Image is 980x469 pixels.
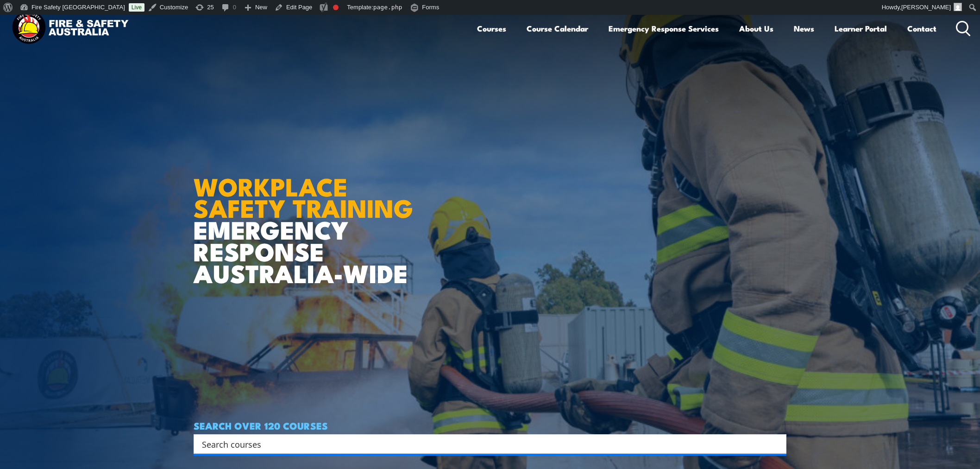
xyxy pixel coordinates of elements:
a: Live [129,3,144,12]
a: Contact [907,16,936,41]
a: News [794,16,814,41]
span: page.php [373,4,402,11]
input: Search input [202,437,766,451]
a: Courses [477,16,506,41]
a: Course Calendar [527,16,588,41]
a: About Us [739,16,773,41]
h4: SEARCH OVER 120 COURSES [194,420,786,431]
strong: WORKPLACE SAFETY TRAINING [194,166,413,227]
div: Needs improvement [333,5,339,10]
h1: EMERGENCY RESPONSE AUSTRALIA-WIDE [194,152,420,284]
form: Search form [204,437,768,450]
a: Emergency Response Services [609,16,719,41]
a: Learner Portal [835,16,887,41]
button: Search magnifier button [770,437,783,450]
span: [PERSON_NAME] [901,4,951,11]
